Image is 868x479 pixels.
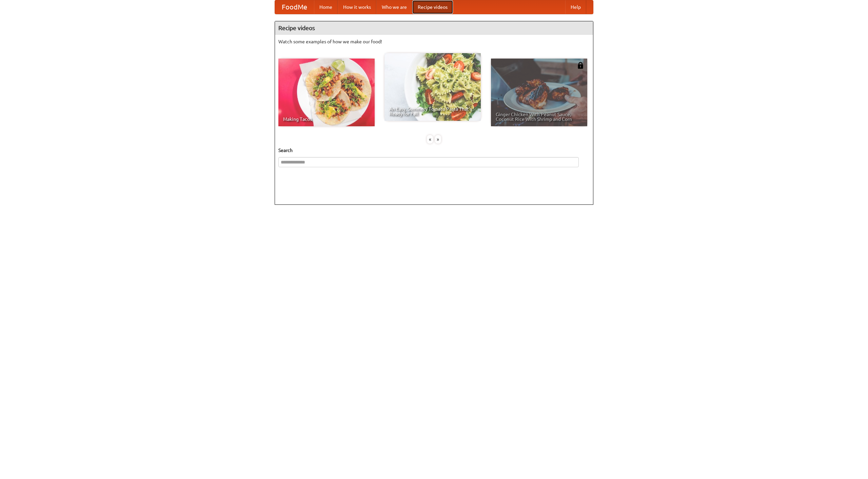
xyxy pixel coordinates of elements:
a: Recipe videos [412,0,453,14]
div: » [435,135,441,144]
a: An Easy, Summery Tomato Pasta That's Ready for Fall [384,53,481,121]
a: Making Tacos [278,59,375,126]
span: Making Tacos [283,117,370,122]
a: Help [565,0,586,14]
a: Home [314,0,338,14]
span: An Easy, Summery Tomato Pasta That's Ready for Fall [389,107,476,116]
h5: Search [278,147,590,154]
a: How it works [338,0,376,14]
h4: Recipe videos [275,21,593,35]
p: Watch some examples of how we make our food! [278,38,590,45]
a: Who we are [376,0,412,14]
a: FoodMe [275,0,314,14]
img: 483408.png [577,62,584,69]
div: « [427,135,433,144]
